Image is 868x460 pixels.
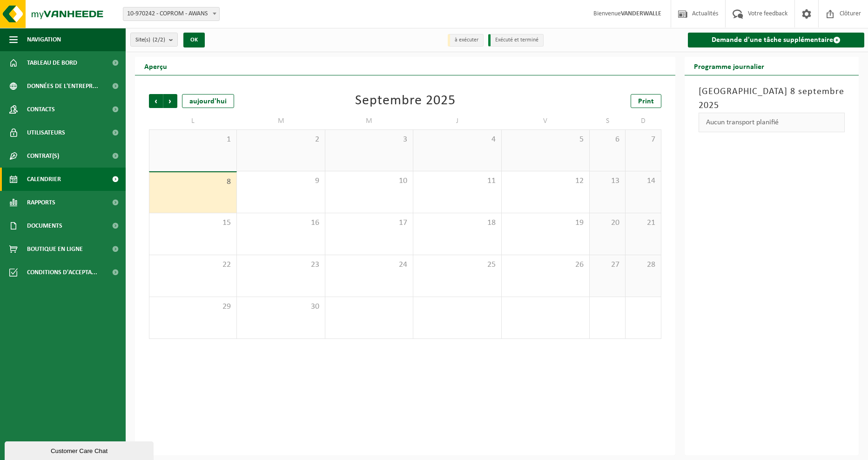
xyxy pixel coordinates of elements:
[27,74,98,98] span: Données de l'entrepr...
[27,28,61,51] span: Navigation
[631,94,661,108] a: Print
[130,33,178,47] button: Site(s)(2/2)
[699,85,845,113] h3: [GEOGRAPHIC_DATA] 8 septembre 2025
[154,302,232,312] span: 29
[418,135,496,145] span: 4
[488,34,544,47] li: Exécuté et terminé
[330,135,408,145] span: 3
[27,261,97,284] span: Conditions d'accepta...
[237,113,325,129] td: M
[135,33,165,47] span: Site(s)
[621,10,661,17] strong: VANDERWALLE
[154,218,232,228] span: 15
[594,260,620,270] span: 27
[5,440,155,460] iframe: chat widget
[154,260,232,270] span: 22
[626,113,661,129] td: D
[330,260,408,270] span: 24
[594,218,620,228] span: 20
[325,113,413,129] td: M
[149,113,237,129] td: L
[418,176,496,186] span: 11
[688,33,864,47] a: Demande d'une tâche supplémentaire
[355,94,456,108] div: Septembre 2025
[163,94,177,108] span: Suivant
[182,94,234,108] div: aujourd'hui
[418,260,496,270] span: 25
[330,218,408,228] span: 17
[135,57,176,75] h2: Aperçu
[699,113,845,132] div: Aucun transport planifié
[27,51,77,74] span: Tableau de bord
[27,168,61,191] span: Calendrier
[594,176,620,186] span: 13
[630,218,656,228] span: 21
[27,214,62,237] span: Documents
[183,33,205,47] button: OK
[123,7,220,21] span: 10-970242 - COPROM - AWANS
[502,113,590,129] td: V
[242,176,320,186] span: 9
[418,218,496,228] span: 18
[685,57,774,75] h2: Programme journalier
[506,260,585,270] span: 26
[330,176,408,186] span: 10
[506,176,585,186] span: 12
[242,218,320,228] span: 16
[506,135,585,145] span: 5
[153,37,165,43] count: (2/2)
[638,98,654,105] span: Print
[154,177,232,187] span: 8
[242,260,320,270] span: 23
[27,98,55,121] span: Contacts
[123,7,219,20] span: 10-970242 - COPROM - AWANS
[242,135,320,145] span: 2
[630,176,656,186] span: 14
[630,260,656,270] span: 28
[590,113,626,129] td: S
[27,121,65,144] span: Utilisateurs
[27,191,55,214] span: Rapports
[27,144,59,168] span: Contrat(s)
[413,113,501,129] td: J
[154,135,232,145] span: 1
[149,94,163,108] span: Précédent
[27,237,83,261] span: Boutique en ligne
[630,135,656,145] span: 7
[448,34,484,47] li: à exécuter
[242,302,320,312] span: 30
[594,135,620,145] span: 6
[506,218,585,228] span: 19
